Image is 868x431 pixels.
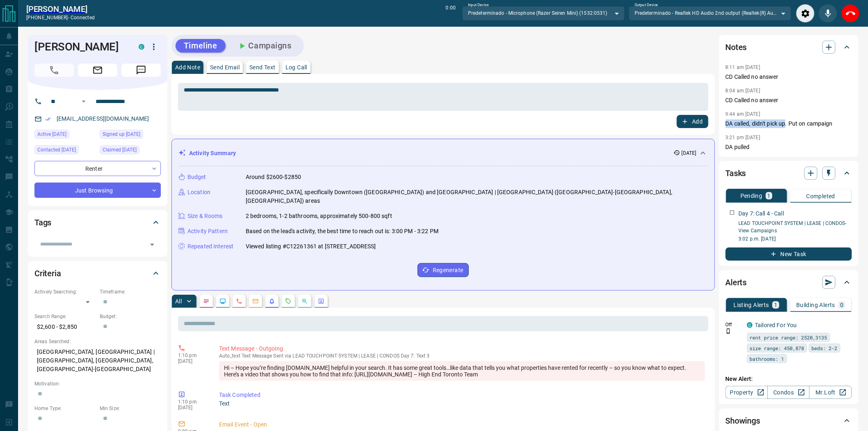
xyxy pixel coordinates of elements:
h2: Tasks [726,167,746,180]
p: Pending [740,193,763,199]
svg: Opportunities [302,298,308,305]
label: Output Device [635,2,658,8]
p: 9:44 am [DATE] [726,111,761,117]
span: rent price range: 2520,3135 [750,333,827,342]
span: beds: 2-2 [812,344,838,352]
p: Building Alerts [796,302,835,308]
button: Timeline [176,39,226,53]
svg: Lead Browsing Activity [219,298,226,305]
p: [DATE] [682,149,697,157]
p: [DATE] [178,358,207,364]
p: New Alert: [726,375,852,383]
p: [DATE] [178,405,207,410]
p: [GEOGRAPHIC_DATA], specifically Downtown ([GEOGRAPHIC_DATA]) and [GEOGRAPHIC_DATA] | [GEOGRAPHIC_... [246,188,708,205]
span: size range: 450,878 [750,344,804,352]
button: Regenerate [418,263,469,277]
p: Text Message - Outgoing [219,344,705,353]
span: Active [DATE] [37,130,66,138]
h2: Tags [34,216,51,229]
p: 8:11 am [DATE] [726,64,761,70]
svg: Agent Actions [318,298,324,305]
div: Audio Settings [796,4,815,23]
div: Just Browsing [34,183,161,198]
p: Around $2600-$2850 [246,173,301,181]
p: Search Range: [34,313,96,320]
h2: Criteria [34,267,61,280]
div: Mute [819,4,837,23]
svg: Email Verified [45,116,51,122]
span: connected [71,15,95,21]
p: 2 bedrooms, 1-2 bathrooms, approximately 500-800 sqft [246,212,392,220]
p: 0 [840,302,843,308]
p: Send Email [210,64,240,70]
div: End Call [841,4,860,23]
p: Add Note [175,64,200,70]
span: Signed up [DATE] [103,130,140,138]
span: Call [34,64,74,77]
p: [PHONE_NUMBER] - [26,14,95,21]
button: Add [677,115,708,128]
a: [EMAIL_ADDRESS][DOMAIN_NAME] [57,115,149,122]
h2: Alerts [726,276,747,289]
p: Motivation: [34,380,161,387]
a: Tailored For You [755,322,797,328]
p: Min Size: [100,405,161,412]
div: condos.ca [747,322,753,328]
span: Contacted [DATE] [37,146,76,154]
div: condos.ca [139,44,144,50]
button: Campaigns [229,39,300,53]
p: 1:10 pm [178,353,207,358]
p: Home Type: [34,405,96,412]
p: Activity Pattern [187,227,228,236]
svg: Notes [203,298,210,305]
a: [PERSON_NAME] [26,4,95,14]
a: Condos [767,386,810,399]
label: Input Device [468,2,489,8]
a: Mr.Loft [809,386,852,399]
p: Log Call [286,64,307,70]
p: Viewed listing #C12261361 at [STREET_ADDRESS] [246,242,376,251]
button: Open [146,239,158,250]
div: Hi – Hope you’re finding [DOMAIN_NAME] helpful in your search. It has some great tools…like data ... [219,361,705,381]
p: Task Completed [219,391,705,399]
p: Based on the lead's activity, the best time to reach out is: 3:00 PM - 3:22 PM [246,227,439,236]
p: Budget [187,173,206,181]
div: Fri Sep 05 2025 [100,145,161,157]
p: Off [726,321,742,328]
p: CD Called no answer [726,96,852,105]
p: DA called, didn't pick up. Put on campaign [726,119,852,128]
p: 1:10 pm [178,399,207,405]
p: Day 7: Call 4 - Call [739,209,784,218]
div: Activity Summary[DATE] [178,146,708,161]
p: Text Message Sent via LEAD TOUCHPOINT SYSTEM | LEASE | CONDOS Day 7: Text 3 [219,353,705,359]
button: New Task [726,248,852,261]
p: Budget: [100,313,161,320]
p: CD Called no answer [726,73,852,81]
p: Areas Searched: [34,338,161,345]
p: [GEOGRAPHIC_DATA], [GEOGRAPHIC_DATA] | [GEOGRAPHIC_DATA], [GEOGRAPHIC_DATA], [GEOGRAPHIC_DATA]-[G... [34,345,161,376]
span: Email [78,64,117,77]
div: Predeterminado - Realtek HD Audio 2nd output (Realtek(R) Audio) [629,6,791,20]
p: 3:02 p.m. [DATE] [739,235,852,243]
p: 1 [774,302,777,308]
p: $2,600 - $2,850 [34,320,96,334]
p: 0:00 [446,4,456,23]
p: Size & Rooms [187,212,223,220]
svg: Listing Alerts [269,298,275,305]
p: Repeated Interest [187,242,233,251]
p: Text [219,399,705,408]
svg: Push Notification Only [726,328,731,334]
p: Listing Alerts [734,302,770,308]
p: Location [187,188,210,197]
div: Tags [34,213,161,232]
div: Notes [726,37,852,57]
div: Criteria [34,264,161,283]
p: 1 [767,193,771,199]
span: Message [121,64,161,77]
h2: Notes [726,41,747,54]
p: Email Event - Open [219,420,705,429]
div: Renter [34,161,161,176]
p: Activity Summary [189,149,236,158]
div: Showings [726,411,852,431]
h2: Showings [726,414,761,427]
